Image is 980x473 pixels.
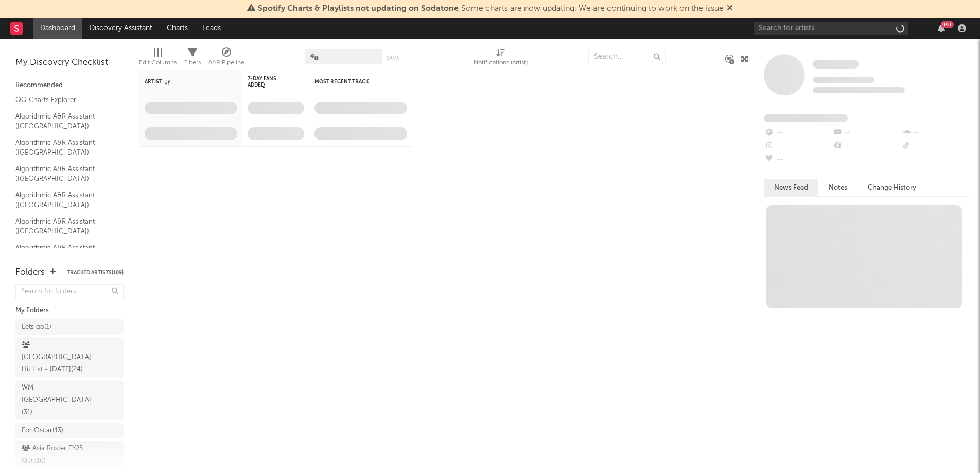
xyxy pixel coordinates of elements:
a: Asia Roster FY25 Q3(316) [15,441,124,469]
div: My Discovery Checklist [15,57,124,69]
a: Algorithmic A&R Assistant ([GEOGRAPHIC_DATA]) [15,190,113,211]
button: Notes [818,179,857,196]
a: QQ Charts Explorer [15,94,113,106]
div: WM [GEOGRAPHIC_DATA] ( 31 ) [22,382,94,419]
div: Most Recent Track [314,79,392,85]
span: 7-Day Fans Added [248,76,289,88]
div: For Oscar ( 13 ) [22,425,63,437]
div: Edit Columns [139,44,177,74]
span: Some Artist [813,60,859,69]
span: Dismiss [727,5,733,13]
a: Algorithmic A&R Assistant ([GEOGRAPHIC_DATA]) [15,137,113,158]
div: Recommended [15,79,124,92]
a: Discovery Assistant [82,18,160,39]
a: Algorithmic A&R Assistant ([GEOGRAPHIC_DATA]) [15,242,113,263]
button: Tracked Artists(109) [67,270,124,275]
a: Lets go(1) [15,319,124,335]
div: 99 + [941,21,954,28]
span: Spotify Charts & Playlists not updating on Sodatone [258,5,459,13]
a: Algorithmic A&R Assistant ([GEOGRAPHIC_DATA]) [15,163,113,184]
div: -- [764,153,832,166]
a: Dashboard [33,18,82,39]
a: WM [GEOGRAPHIC_DATA](31) [15,380,124,420]
button: Save [386,55,399,61]
div: Edit Columns [139,57,177,69]
button: 99+ [938,24,945,32]
button: Change History [857,179,926,196]
div: Artist [145,79,222,85]
div: Filters [184,57,201,69]
span: Fans Added by Platform [764,114,848,122]
div: -- [832,126,901,140]
div: A&R Pipeline [208,44,244,74]
div: Folders [15,266,45,279]
a: [GEOGRAPHIC_DATA] Hit List - [DATE](24) [15,337,124,378]
div: [GEOGRAPHIC_DATA] Hit List - [DATE] ( 24 ) [22,339,94,376]
div: A&R Pipeline [208,57,244,69]
a: Some Artist [813,59,859,70]
div: -- [901,140,970,153]
a: Leads [195,18,228,39]
span: 0 fans last week [813,87,905,93]
button: News Feed [764,179,818,196]
div: Asia Roster FY25 Q3 ( 316 ) [22,443,94,467]
div: -- [832,140,901,153]
a: Charts [160,18,195,39]
div: My Folders [15,305,124,317]
input: Search for folders... [15,284,124,299]
div: Filters [184,44,201,74]
div: -- [764,126,832,140]
span: Tracking Since: [DATE] [813,77,874,83]
div: -- [764,140,832,153]
a: For Oscar(13) [15,423,124,438]
input: Search for artists [754,22,908,35]
a: Algorithmic A&R Assistant ([GEOGRAPHIC_DATA]) [15,111,113,132]
div: Notifications (Artist) [474,44,528,74]
input: Search... [588,49,666,64]
a: Algorithmic A&R Assistant ([GEOGRAPHIC_DATA]) [15,216,113,237]
div: Lets go ( 1 ) [22,321,51,333]
div: -- [901,126,970,140]
span: : Some charts are now updating. We are continuing to work on the issue [258,5,724,13]
div: Notifications (Artist) [474,57,528,69]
